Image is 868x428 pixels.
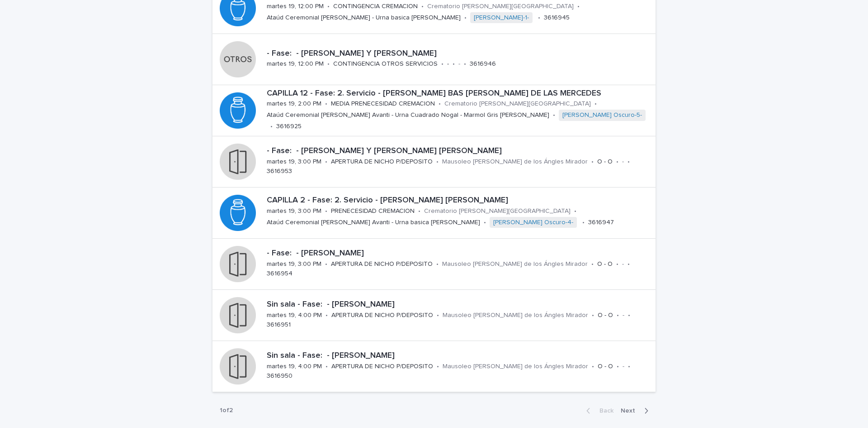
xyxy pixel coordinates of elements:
p: • [627,260,630,268]
p: 3616945 [544,14,570,22]
p: martes 19, 4:00 PM [267,312,322,319]
p: • [325,312,328,319]
p: • [594,100,597,108]
p: • [453,60,455,68]
p: • [441,60,443,68]
p: Ataúd Ceremonial [PERSON_NAME] Avanti - Urna Cuadrado Nogal - Marmol Gris [PERSON_NAME] [267,111,549,119]
p: - Fase: - [PERSON_NAME] Y [PERSON_NAME] [267,49,652,59]
p: • [577,3,580,10]
p: Crematorio [PERSON_NAME][GEOGRAPHIC_DATA] [444,100,591,108]
button: Next [617,407,656,415]
p: • [327,60,330,68]
p: martes 19, 3:00 PM [267,158,321,166]
p: PRENECESIDAD CREMACION [331,207,415,215]
p: • [592,363,594,370]
p: • [325,100,327,108]
p: CAPILLA 12 - Fase: 2. Servicio - [PERSON_NAME] BAS [PERSON_NAME] DE LAS MERCEDES [267,89,652,99]
p: MEDIA PRENECESIDAD CREMACION [331,100,435,108]
p: • [484,219,486,226]
p: CONTINGENCIA CREMACION [333,3,418,10]
p: • [270,123,273,130]
p: 3616953 [267,168,292,175]
p: • [627,158,630,166]
p: Ataúd Ceremonial [PERSON_NAME] - Urna basica [PERSON_NAME] [267,14,461,22]
p: - [622,260,624,268]
p: martes 19, 12:00 PM [267,60,324,68]
p: - [447,60,449,68]
a: - Fase: - [PERSON_NAME] Y [PERSON_NAME] [PERSON_NAME]martes 19, 3:00 PM•APERTURA DE NICHO P/DEPOS... [212,136,656,188]
p: O - O [598,312,613,319]
p: • [464,60,466,68]
p: CONTINGENCIA OTROS SERVICIOS [333,60,438,68]
p: martes 19, 3:00 PM [267,260,321,268]
p: • [582,219,585,226]
p: • [436,260,439,268]
a: - Fase: - [PERSON_NAME] Y [PERSON_NAME]martes 19, 12:00 PM•CONTINGENCIA OTROS SERVICIOS•-•-•3616946 [212,34,656,85]
p: - [622,158,624,166]
p: O - O [598,363,613,370]
p: 3616950 [267,372,292,380]
p: martes 19, 4:00 PM [267,363,322,370]
a: CAPILLA 12 - Fase: 2. Servicio - [PERSON_NAME] BAS [PERSON_NAME] DE LAS MERCEDESmartes 19, 2:00 P... [212,85,656,136]
p: 1 of 2 [212,399,240,422]
button: Back [579,407,617,415]
p: • [421,3,424,10]
p: • [616,260,618,268]
p: - [623,363,624,370]
p: • [327,3,330,10]
p: 3616946 [470,60,496,68]
p: • [325,207,327,215]
p: • [436,158,439,166]
p: APERTURA DE NICHO P/DEPOSITO [331,363,433,370]
p: • [439,100,441,108]
p: • [553,111,555,119]
p: APERTURA DE NICHO P/DEPOSITO [331,312,433,319]
p: APERTURA DE NICHO P/DEPOSITO [331,158,433,166]
p: martes 19, 3:00 PM [267,207,321,215]
p: • [464,14,467,22]
p: - Fase: - [PERSON_NAME] Y [PERSON_NAME] [PERSON_NAME] [267,146,652,156]
p: 3616925 [276,123,302,130]
p: • [592,312,594,319]
p: • [628,363,630,370]
a: - Fase: - [PERSON_NAME]martes 19, 3:00 PM•APERTURA DE NICHO P/DEPOSITO•Mausoleo [PERSON_NAME] de ... [212,239,656,290]
p: 3616947 [588,219,614,226]
a: Sin sala - Fase: - [PERSON_NAME]martes 19, 4:00 PM•APERTURA DE NICHO P/DEPOSITO•Mausoleo [PERSON_... [212,290,656,341]
p: • [538,14,540,22]
p: • [616,158,618,166]
a: [PERSON_NAME]-1- [474,14,529,22]
p: Mausoleo [PERSON_NAME] de los Ángles Mirador [443,312,588,319]
p: • [437,312,439,319]
p: CAPILLA 2 - Fase: 2. Servicio - [PERSON_NAME] [PERSON_NAME] [267,196,652,206]
p: - Fase: - [PERSON_NAME] [267,249,652,259]
p: • [325,158,327,166]
p: • [628,312,630,319]
p: 3616954 [267,270,292,278]
p: • [617,363,619,370]
p: - [458,60,460,68]
a: CAPILLA 2 - Fase: 2. Servicio - [PERSON_NAME] [PERSON_NAME]martes 19, 3:00 PM•PRENECESIDAD CREMAC... [212,188,656,239]
p: martes 19, 12:00 PM [267,3,324,10]
a: Sin sala - Fase: - [PERSON_NAME]martes 19, 4:00 PM•APERTURA DE NICHO P/DEPOSITO•Mausoleo [PERSON_... [212,341,656,392]
p: • [591,260,594,268]
a: [PERSON_NAME] Oscuro-5- [562,111,642,119]
p: • [437,363,439,370]
p: • [574,207,576,215]
a: [PERSON_NAME] Oscuro-4- [493,219,573,226]
p: Sin sala - Fase: - [PERSON_NAME] [267,351,652,361]
p: Crematorio [PERSON_NAME][GEOGRAPHIC_DATA] [427,3,574,10]
p: • [617,312,619,319]
p: Ataúd Ceremonial [PERSON_NAME] Avanti - Urna basica [PERSON_NAME] [267,219,480,226]
p: Crematorio [PERSON_NAME][GEOGRAPHIC_DATA] [424,207,571,215]
p: • [418,207,420,215]
p: Mausoleo [PERSON_NAME] de los Ángles Mirador [443,363,588,370]
p: Mausoleo [PERSON_NAME] de los Ángles Mirador [442,158,588,166]
span: Back [594,408,613,414]
span: Next [621,408,641,414]
p: Mausoleo [PERSON_NAME] de los Ángles Mirador [442,260,588,268]
p: O - O [597,260,613,268]
p: - [623,312,624,319]
p: APERTURA DE NICHO P/DEPOSITO [331,260,433,268]
p: 3616951 [267,321,291,329]
p: • [325,363,328,370]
